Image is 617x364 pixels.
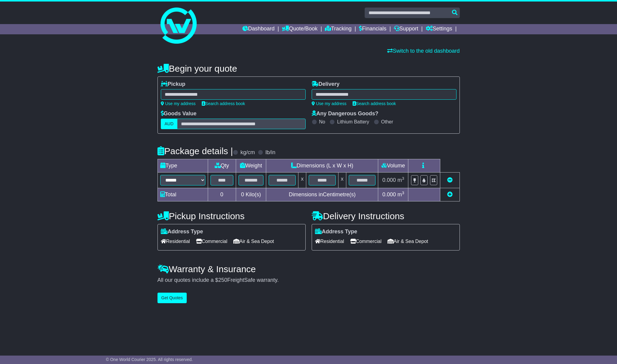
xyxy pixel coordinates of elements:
[337,119,369,125] label: Lithium Battery
[350,237,382,246] span: Commercial
[402,176,404,181] sup: 3
[202,101,245,106] a: Search address book
[161,119,178,129] label: AUD
[312,110,379,117] label: Any Dangerous Goods?
[266,159,378,173] td: Dimensions (L x W x H)
[353,101,396,106] a: Search address book
[325,24,351,34] a: Tracking
[402,191,404,195] sup: 3
[265,149,275,156] label: lb/in
[359,24,386,34] a: Financials
[241,191,244,198] span: 0
[106,357,193,362] span: © One World Courier 2025. All rights reserved.
[338,173,346,188] td: x
[157,188,208,201] td: Total
[208,188,236,201] td: 0
[312,81,340,88] label: Delivery
[157,159,208,173] td: Type
[319,119,325,125] label: No
[397,191,404,198] span: m
[312,101,347,106] a: Use my address
[218,277,227,283] span: 250
[242,24,275,34] a: Dashboard
[382,191,396,198] span: 0.000
[447,191,453,198] a: Add new item
[315,229,357,235] label: Address Type
[157,146,233,156] h4: Package details |
[236,159,266,173] td: Weight
[236,188,266,201] td: Kilo(s)
[315,237,344,246] span: Residential
[312,211,460,221] h4: Delivery Instructions
[298,173,306,188] td: x
[266,188,378,201] td: Dimensions in Centimetre(s)
[233,237,274,246] span: Air & Sea Depot
[161,237,190,246] span: Residential
[240,149,255,156] label: kg/cm
[157,264,460,274] h4: Warranty & Insurance
[382,177,396,183] span: 0.000
[282,24,317,34] a: Quote/Book
[388,237,428,246] span: Air & Sea Depot
[161,229,203,235] label: Address Type
[161,101,196,106] a: Use my address
[397,177,404,183] span: m
[157,293,187,303] button: Get Quotes
[161,110,197,117] label: Goods Value
[447,177,453,183] a: Remove this item
[387,48,460,54] a: Switch to the old dashboard
[157,277,460,284] div: All our quotes include a $ FreightSafe warranty.
[208,159,236,173] td: Qty
[426,24,452,34] a: Settings
[157,211,306,221] h4: Pickup Instructions
[157,64,460,73] h4: Begin your quote
[381,119,393,125] label: Other
[394,24,418,34] a: Support
[161,81,185,88] label: Pickup
[196,237,227,246] span: Commercial
[378,159,408,173] td: Volume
